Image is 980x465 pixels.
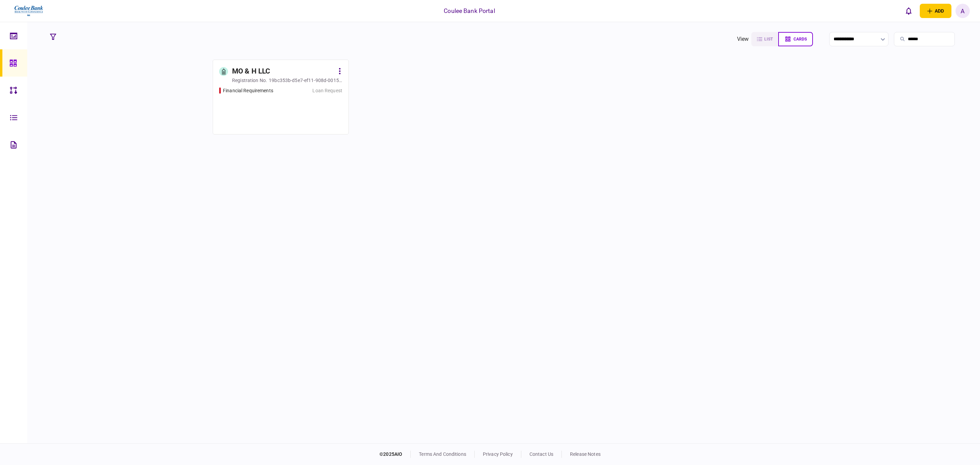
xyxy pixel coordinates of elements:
button: open adding identity options [920,4,951,18]
div: MO & H LLC [232,66,270,77]
a: contact us [529,451,553,457]
button: open notifications list [901,4,916,18]
a: MO & H LLCregistration no.19bc353b-d5e7-ef11-908d-00155d32b947Financial RequirementsLoan Request [213,60,349,134]
span: cards [794,37,807,42]
div: Financial Requirements [223,87,273,94]
button: A [955,4,970,18]
a: privacy policy [483,451,513,457]
div: 19bc353b-d5e7-ef11-908d-00155d32b947 [269,77,342,84]
span: list [764,37,773,42]
button: list [751,32,778,46]
div: Loan Request [312,87,342,94]
div: view [737,35,749,43]
div: Coulee Bank Portal [444,6,495,15]
a: release notes [570,451,601,457]
button: cards [778,32,813,46]
a: terms and conditions [419,451,466,457]
img: client company logo [14,2,44,19]
div: © 2025 AIO [379,451,411,458]
div: registration no. [232,77,267,84]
